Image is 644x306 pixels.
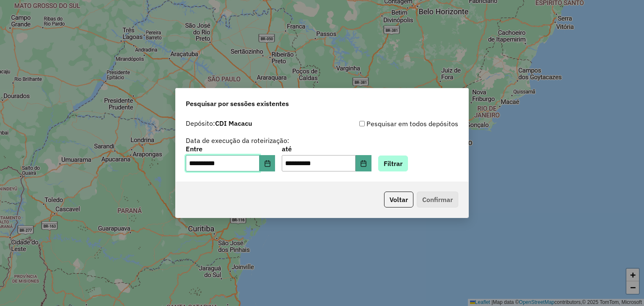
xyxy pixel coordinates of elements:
[384,192,413,207] button: Voltar
[356,155,371,172] button: Choose Date
[378,156,408,171] button: Filtrar
[186,99,289,109] span: Pesquisar por sessões existentes
[322,119,458,129] div: Pesquisar em todos depósitos
[186,144,275,154] label: Entre
[186,118,252,128] label: Depósito:
[282,144,371,154] label: até
[260,155,275,172] button: Choose Date
[186,135,289,145] label: Data de execução da roteirização:
[215,119,252,127] strong: CDI Macacu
